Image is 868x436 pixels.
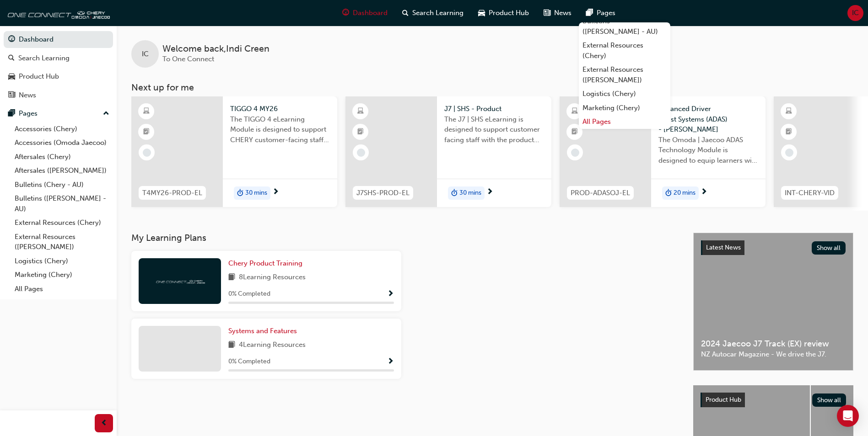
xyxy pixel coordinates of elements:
[701,240,846,255] a: Latest NewsShow all
[357,126,364,138] span: booktick-icon
[117,82,868,93] h3: Next up for me
[228,289,270,299] span: 0 % Completed
[579,14,670,38] a: Bulletins ([PERSON_NAME] - AU)
[11,254,113,268] a: Logistics (Chery)
[785,149,793,157] span: learningRecordVerb_NONE-icon
[586,7,593,19] span: pages-icon
[345,96,551,207] a: J7SHS-PROD-ELJ7 | SHS - ProductThe J7 | SHS eLearning is designed to support customer facing staf...
[237,187,243,199] span: duration-icon
[11,136,113,150] a: Accessories (Omoda Jaecoo)
[131,233,679,243] h3: My Learning Plans
[554,8,571,18] span: News
[701,188,707,197] span: next-icon
[387,358,394,366] span: Show Progress
[8,36,15,44] span: guage-icon
[544,7,550,19] span: news-icon
[701,339,846,349] span: 2024 Jaecoo J7 Track (EX) review
[701,349,846,360] span: NZ Autocar Magazine - We drive the J7.
[4,87,113,104] a: News
[228,272,235,283] span: book-icon
[658,135,758,166] span: The Omoda | Jaecoo ADAS Technology Module is designed to equip learners with essential knowledge ...
[5,4,110,22] img: oneconnect
[103,108,109,120] span: up-icon
[4,29,113,105] button: DashboardSearch LearningProduct HubNews
[693,233,853,371] a: Latest NewsShow all2024 Jaecoo J7 Track (EX) reviewNZ Autocar Magazine - We drive the J7.
[11,268,113,282] a: Marketing (Chery)
[665,187,672,199] span: duration-icon
[239,272,306,283] span: 8 Learning Resources
[489,8,529,18] span: Product Hub
[101,418,108,429] span: prev-icon
[272,188,279,197] span: next-icon
[230,114,330,145] span: The TIGGO 4 eLearning Module is designed to support CHERY customer-facing staff with the product ...
[8,73,15,81] span: car-icon
[142,49,149,59] span: IC
[412,8,464,18] span: Search Learning
[444,114,544,145] span: The J7 | SHS eLearning is designed to support customer facing staff with the product and sales in...
[579,38,670,63] a: External Resources (Chery)
[571,149,579,157] span: learningRecordVerb_NONE-icon
[847,5,863,21] button: IC
[444,104,544,114] span: J7 | SHS - Product
[701,393,846,407] a: Product HubShow all
[228,259,302,267] span: Chery Product Training
[11,150,113,164] a: Aftersales (Chery)
[706,244,741,251] span: Latest News
[402,7,409,19] span: search-icon
[228,356,270,367] span: 0 % Completed
[786,106,792,117] span: learningResourceType_ELEARNING-icon
[4,50,113,67] a: Search Learning
[143,149,151,157] span: learningRecordVerb_NONE-icon
[11,216,113,230] a: External Resources (Chery)
[658,104,758,135] span: Advanced Driver Assist Systems (ADAS) - [PERSON_NAME]
[11,178,113,192] a: Bulletins (Chery - AU)
[245,188,267,198] span: 30 mins
[18,53,70,64] div: Search Learning
[571,106,578,117] span: learningResourceType_ELEARNING-icon
[342,7,349,19] span: guage-icon
[812,393,846,407] button: Show all
[353,8,388,18] span: Dashboard
[395,4,471,22] a: search-iconSearch Learning
[579,4,623,22] a: pages-iconPages
[486,188,493,197] span: next-icon
[387,288,394,300] button: Show Progress
[142,188,202,198] span: T4MY26-PROD-EL
[357,149,365,157] span: learningRecordVerb_NONE-icon
[597,8,615,18] span: Pages
[239,340,306,351] span: 4 Learning Resources
[228,340,235,351] span: book-icon
[674,188,695,198] span: 20 mins
[19,90,36,101] div: News
[837,405,859,427] div: Open Intercom Messenger
[571,126,578,138] span: booktick-icon
[579,63,670,87] a: External Resources ([PERSON_NAME])
[11,230,113,254] a: External Resources ([PERSON_NAME])
[8,91,15,100] span: news-icon
[471,4,536,22] a: car-iconProduct Hub
[11,164,113,178] a: Aftersales ([PERSON_NAME])
[536,4,579,22] a: news-iconNews
[230,104,330,114] span: TIGGO 4 MY26
[8,54,15,63] span: search-icon
[478,7,485,19] span: car-icon
[4,105,113,122] button: Pages
[852,8,859,18] span: IC
[11,191,113,216] a: Bulletins ([PERSON_NAME] - AU)
[560,96,766,207] a: PROD-ADASOJ-ELAdvanced Driver Assist Systems (ADAS) - [PERSON_NAME]The Omoda | Jaecoo ADAS Techno...
[579,101,670,115] a: Marketing (Chery)
[387,356,394,367] button: Show Progress
[4,68,113,85] a: Product Hub
[571,188,630,198] span: PROD-ADASOJ-EL
[387,290,394,298] span: Show Progress
[451,187,458,199] span: duration-icon
[812,241,846,255] button: Show all
[4,31,113,48] a: Dashboard
[785,188,835,198] span: INT-CHERY-VID
[356,188,410,198] span: J7SHS-PROD-EL
[131,96,337,207] a: T4MY26-PROD-ELTIGGO 4 MY26The TIGGO 4 eLearning Module is designed to support CHERY customer-faci...
[155,276,205,285] img: oneconnect
[11,122,113,136] a: Accessories (Chery)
